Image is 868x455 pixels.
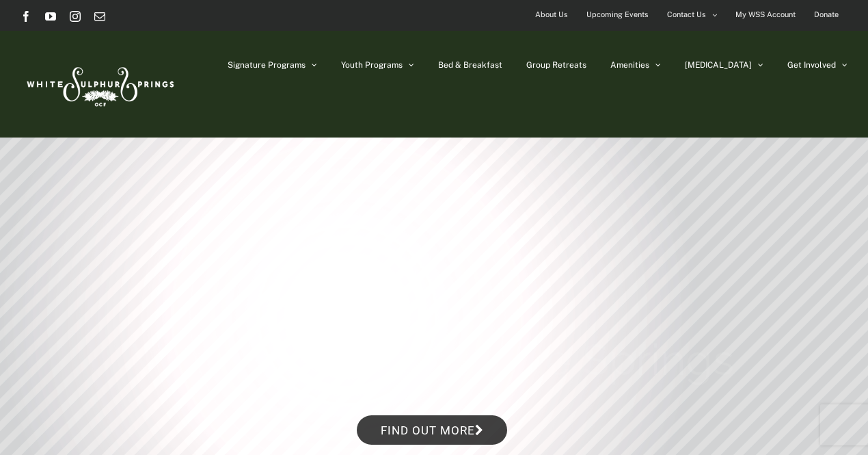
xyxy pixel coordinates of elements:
[21,11,31,22] a: Facebook
[70,11,81,22] a: Instagram
[586,5,649,25] span: Upcoming Events
[21,52,178,116] img: White Sulphur Springs Logo
[685,61,752,69] span: [MEDICAL_DATA]
[610,31,661,99] a: Amenities
[341,61,403,69] span: Youth Programs
[814,5,839,25] span: Donate
[787,31,847,99] a: Get Involved
[526,61,586,69] span: Group Retreats
[228,31,847,99] nav: Main Menu
[685,31,763,99] a: [MEDICAL_DATA]
[94,11,105,22] a: Email
[45,11,56,22] a: YouTube
[438,31,502,99] a: Bed & Breakfast
[610,61,649,69] span: Amenities
[535,5,568,25] span: About Us
[735,5,796,25] span: My WSS Account
[357,415,507,445] a: Find out more
[132,333,734,387] rs-layer: Winter Retreats at the Springs
[228,61,306,69] span: Signature Programs
[228,31,317,99] a: Signature Programs
[787,61,836,69] span: Get Involved
[667,5,706,25] span: Contact Us
[341,31,414,99] a: Youth Programs
[526,31,586,99] a: Group Retreats
[438,61,502,69] span: Bed & Breakfast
